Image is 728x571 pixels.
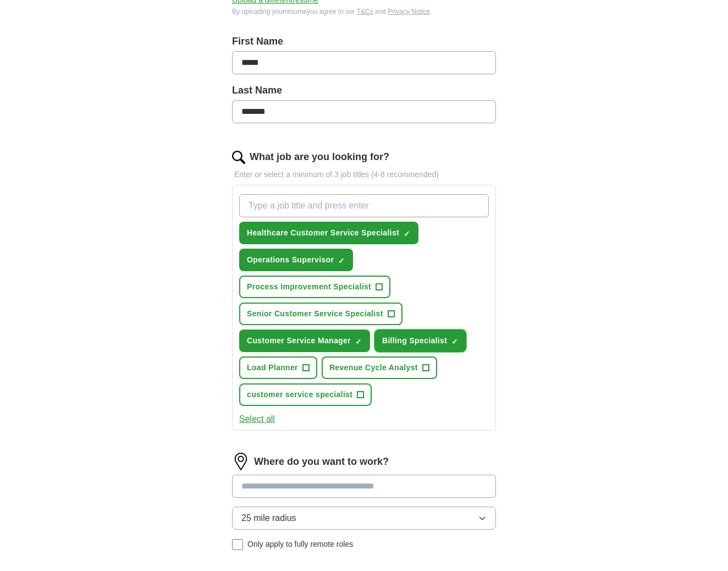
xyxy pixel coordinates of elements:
[232,539,243,550] input: Only apply to fully remote roles
[239,303,402,325] button: Senior Customer Service Specialist
[329,362,418,374] span: Revenue Cycle Analyst
[232,453,250,470] img: location.png
[247,308,383,320] span: Senior Customer Service Specialist
[404,229,410,238] span: ✓
[239,222,418,244] button: Healthcare Customer Service Specialist✓
[374,330,466,352] button: Billing Specialist✓
[451,337,458,346] span: ✓
[382,335,447,347] span: Billing Specialist
[232,34,496,49] label: First Name
[357,8,373,15] a: T&Cs
[247,227,399,239] span: Healthcare Customer Service Specialist
[232,507,496,530] button: 25 mile radius
[355,337,362,346] span: ✓
[232,169,496,180] p: Enter or select a minimum of 3 job titles (4-8 recommended)
[247,281,371,293] span: Process Improvement Specialist
[250,150,389,164] label: What job are you looking for?
[232,151,245,164] img: search.png
[239,276,390,298] button: Process Improvement Specialist
[322,356,437,379] button: Revenue Cycle Analyst
[254,454,389,469] label: Where do you want to work?
[232,7,496,17] div: By uploading your resume you agree to our and .
[239,413,275,426] button: Select all
[338,256,345,265] span: ✓
[239,383,372,406] button: customer service specialist
[239,356,317,379] button: Load Planner
[247,254,334,266] span: Operations Supervisor
[247,362,298,374] span: Load Planner
[247,389,352,400] span: customer service specialist
[232,83,496,98] label: Last Name
[247,539,353,550] span: Only apply to fully remote roles
[241,512,296,525] span: 25 mile radius
[239,194,489,217] input: Type a job title and press enter
[239,330,370,352] button: Customer Service Manager✓
[388,8,430,15] a: Privacy Notice
[239,249,353,271] button: Operations Supervisor✓
[247,335,351,347] span: Customer Service Manager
